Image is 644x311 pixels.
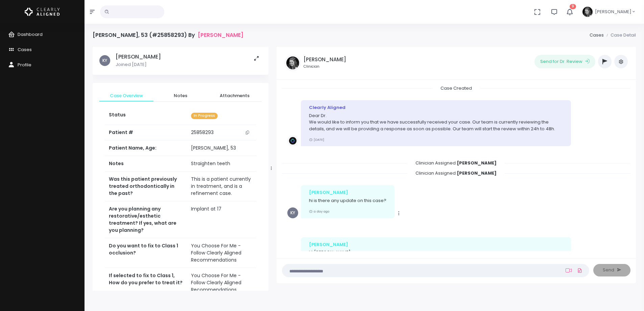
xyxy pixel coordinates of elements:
[309,197,386,204] p: hi is there any update on this case?
[18,46,32,53] span: Cases
[407,168,505,178] span: Clinician Assigned:
[570,4,576,9] span: 9
[18,62,31,68] span: Profile
[282,85,630,251] div: scrollable content
[457,160,497,166] b: [PERSON_NAME]
[595,8,631,15] span: [PERSON_NAME]
[304,57,346,63] h5: [PERSON_NAME]
[105,201,187,238] th: Are you planning any restorative/esthetic treatment? If yes, what are you planning?
[590,32,604,38] a: Cases
[432,83,480,93] span: Case Created
[93,32,243,38] h4: [PERSON_NAME], 53 (#25858293) By
[304,64,346,69] small: Clinician
[604,32,636,39] li: Case Detail
[25,5,60,19] img: Logo Horizontal
[581,6,594,18] img: Header Avatar
[407,158,505,168] span: Clinician Assigned:
[309,209,329,214] small: a day ago
[159,92,202,99] span: Notes
[93,47,268,291] div: scrollable content
[309,241,563,248] div: [PERSON_NAME]
[309,104,563,111] div: Clearly Aligned
[187,156,256,172] td: Straighten teeth
[105,125,187,140] th: Patient #
[457,170,497,176] b: [PERSON_NAME]
[187,268,256,298] td: You Choose For Me - Follow Clearly Aligned Recommendations
[576,264,584,276] a: Add Files
[187,140,256,156] td: [PERSON_NAME], 53
[99,55,110,66] span: KY
[534,55,595,68] button: Send for Dr. Review
[105,140,187,156] th: Patient Name, Age:
[564,268,573,273] a: Add Loom Video
[309,249,563,289] p: Hi [PERSON_NAME], We are currently working on this case - we try to work up these cases the best ...
[213,92,256,99] span: Attachments
[105,107,187,125] th: Status
[187,125,256,140] td: 25858293
[191,113,218,119] span: In Progress
[309,137,324,142] small: [DATE]
[116,53,161,60] h5: [PERSON_NAME]
[198,32,243,38] a: [PERSON_NAME]
[187,172,256,201] td: This is a patient currently in treatment, and is a refinement case.
[105,92,148,99] span: Case Overview
[309,112,563,132] p: Dear Dr. We would like to inform you that we have successfully received your case. Our team is cu...
[105,172,187,201] th: Was this patient previously treated orthodontically in the past?
[18,31,43,38] span: Dashboard
[187,201,256,238] td: Implant at 17
[287,207,298,218] span: KY
[105,238,187,268] th: Do you want to fix to Class 1 occlusion?
[105,156,187,172] th: Notes
[105,268,187,298] th: If selected to fix to Class 1, How do you prefer to treat it?
[116,61,161,68] p: Joined [DATE]
[309,189,386,196] div: [PERSON_NAME]
[187,238,256,268] td: You Choose For Me - Follow Clearly Aligned Recommendations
